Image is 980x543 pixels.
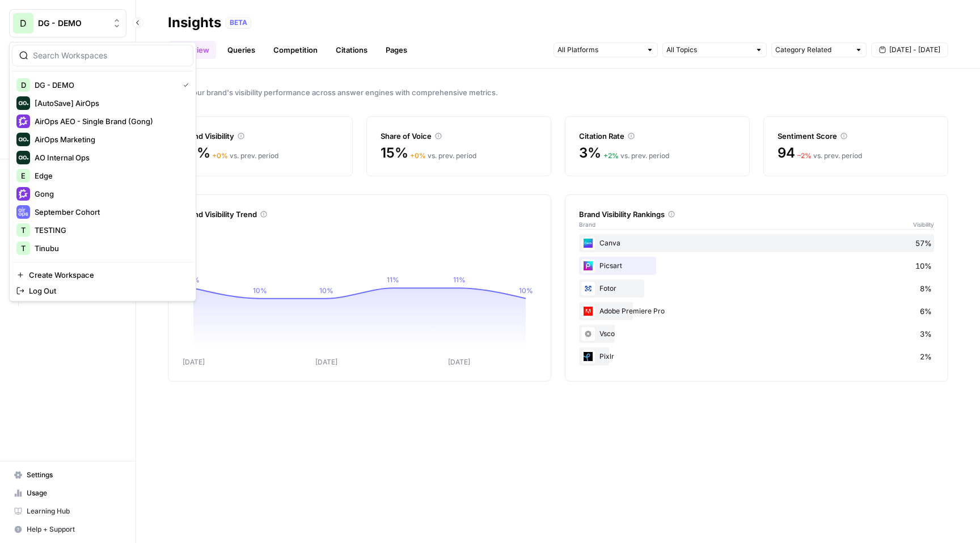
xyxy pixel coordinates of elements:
tspan: 11% [387,275,399,284]
span: Visibility [913,220,934,229]
span: Track your brand's visibility performance across answer engines with comprehensive metrics. [168,87,948,98]
span: E [21,170,26,181]
span: AirOps AEO - Single Brand (Gong) [35,116,184,127]
a: Create Workspace [12,267,193,283]
input: Category Related [775,44,850,56]
div: vs. prev. period [212,151,278,161]
div: Pixlr [579,347,934,366]
div: Brand Visibility [182,130,339,142]
div: vs. prev. period [797,151,862,161]
span: D [20,16,27,30]
span: Brand [579,220,595,229]
span: 94 [778,144,795,162]
a: Citations [329,41,374,59]
span: Usage [27,488,121,498]
img: 0wqt4t67urawguzx7y428eaq054q [581,327,595,341]
a: Overview [168,41,216,59]
div: Adobe Premiere Pro [579,302,934,320]
img: September Cohort Logo [16,205,30,219]
span: + 0 % [212,151,228,160]
div: BETA [226,17,251,28]
img: eqzcz4tzlr7ve7xmt41l933d2ra3 [581,304,595,318]
span: Help + Support [27,524,121,534]
div: Citation Rate [579,130,736,142]
img: ydzxzox2af7jd71kqzpzp8ttpzf7 [581,350,595,363]
div: Workspace: DG - DEMO [9,42,196,302]
a: Log Out [12,283,193,299]
div: Share of Voice [381,130,537,142]
tspan: 10% [519,286,533,295]
img: AirOps AEO - Single Brand (Gong) Logo [16,114,30,128]
span: Settings [27,470,121,480]
a: Competition [267,41,324,59]
tspan: 10% [319,286,333,295]
span: 57% [915,237,932,249]
img: [AutoSave] AirOps Logo [16,96,30,110]
tspan: 11% [453,275,466,284]
a: Queries [221,41,262,59]
span: [AutoSave] AirOps [35,97,184,109]
tspan: [DATE] [315,358,337,366]
span: [DATE] - [DATE] [889,45,940,55]
input: All Topics [666,44,750,56]
span: AirOps Marketing [35,134,184,145]
span: Learning Hub [27,506,121,516]
span: Create Workspace [29,269,184,281]
span: – 2 % [797,151,812,160]
button: Help + Support [9,520,126,538]
span: 10% [915,260,932,271]
span: Tinubu [35,243,184,254]
span: 2% [920,351,932,362]
span: 6% [920,306,932,317]
div: Canva [579,234,934,252]
div: Vsco [579,325,934,343]
tspan: [DATE] [183,358,205,366]
input: All Platforms [557,44,641,56]
span: DG - DEMO [38,18,107,29]
input: Search Workspaces [33,50,186,61]
img: AO Internal Ops Logo [16,151,30,164]
span: AO Internal Ops [35,152,184,163]
span: D [21,79,26,91]
div: Insights [168,14,221,32]
span: Gong [35,188,184,200]
img: t7020at26d8erv19khrwcw8unm2u [581,236,595,250]
button: Workspace: DG - DEMO [9,9,126,37]
span: + 2 % [603,151,619,160]
a: Usage [9,484,126,502]
span: 15% [381,144,408,162]
div: vs. prev. period [603,151,669,161]
span: + 0 % [410,151,426,160]
div: Brand Visibility Trend [182,209,537,220]
a: Settings [9,466,126,484]
div: Sentiment Score [778,130,934,142]
span: Log Out [29,285,184,296]
img: Gong Logo [16,187,30,201]
span: T [21,224,26,236]
img: cbxlut3w1h62oq0xpuvzm9y8b927 [581,259,595,273]
button: [DATE] - [DATE] [871,43,948,57]
a: Learning Hub [9,502,126,520]
div: vs. prev. period [410,151,476,161]
span: T [21,243,26,254]
div: Fotor [579,279,934,298]
span: TESTING [35,224,184,236]
span: 8% [920,283,932,294]
img: AirOps Marketing Logo [16,133,30,146]
div: Brand Visibility Rankings [579,209,934,220]
tspan: [DATE] [448,358,470,366]
span: DG - DEMO [35,79,174,91]
tspan: 10% [253,286,267,295]
span: September Cohort [35,206,184,218]
span: 3% [920,328,932,340]
a: Pages [379,41,414,59]
span: 3% [579,144,601,162]
img: utny5faj096noa850cgka3l07jgh [581,282,595,295]
div: Picsart [579,257,934,275]
span: Edge [35,170,184,181]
